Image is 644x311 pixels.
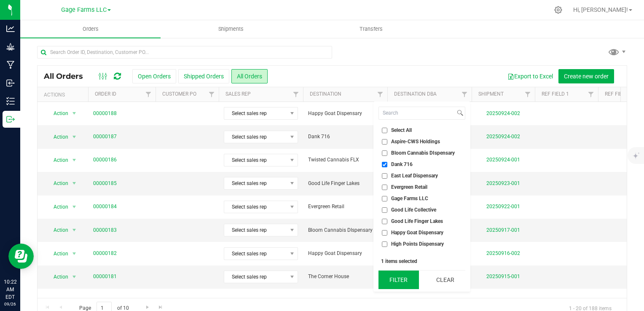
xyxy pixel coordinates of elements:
[486,250,520,256] a: 20250916-002
[382,219,387,224] input: Good Life Finger Lakes
[391,241,444,247] span: High Points Dispensary
[308,226,382,234] span: Bloom Cannabis DIspensary
[382,230,387,236] input: Happy Goat Dispensary
[224,107,287,119] span: Select sales rep
[93,156,117,164] a: 00000186
[205,87,219,102] a: Filter
[289,87,303,102] a: Filter
[20,20,161,38] a: Orders
[308,203,382,211] span: Evergreen Retail
[348,25,394,33] span: Transfers
[46,271,69,283] span: Action
[308,133,382,141] span: Dank 716
[391,162,413,167] span: Dank 716
[486,227,520,233] a: 20250917-001
[486,204,520,209] a: 20250922-001
[93,133,117,141] a: 00000187
[93,180,117,188] a: 00000185
[486,157,520,163] a: 20250924-001
[6,24,15,33] inline-svg: Analytics
[382,185,387,190] input: Evergreen Retail
[161,20,301,38] a: Shipments
[93,226,117,234] a: 00000183
[44,72,91,81] span: All Orders
[4,301,16,307] p: 09/26
[224,177,287,189] span: Select sales rep
[605,91,632,97] a: Ref Field 2
[69,248,80,260] span: select
[391,207,436,212] span: Good Life Collective
[162,91,196,97] a: Customer PO
[458,87,472,102] a: Filter
[6,97,15,105] inline-svg: Inventory
[382,139,387,145] input: Aspire-CWS Holdings
[6,79,15,87] inline-svg: Inbound
[71,25,110,33] span: Orders
[308,249,382,257] span: Happy Goat Dispensary
[46,248,69,260] span: Action
[394,91,437,97] a: Destination DBA
[391,150,455,155] span: Bloom Cannabis DIspensary
[6,115,15,123] inline-svg: Outbound
[486,110,520,116] a: 20250924-002
[224,201,287,213] span: Select sales rep
[558,69,614,83] button: Create new order
[478,91,504,97] a: Shipment
[391,173,438,178] span: East Leaf Dispensary
[69,201,80,213] span: select
[231,69,268,83] button: All Orders
[37,46,332,59] input: Search Order ID, Destination, Customer PO...
[486,134,520,139] a: 20250924-002
[8,244,34,269] iframe: Resource center
[308,156,382,164] span: Twisted Cannabis FLX
[486,273,520,279] a: 20250915-001
[46,224,69,236] span: Action
[382,207,387,213] input: Good Life Collective
[132,69,176,83] button: Open Orders
[178,69,229,83] button: Shipped Orders
[391,128,412,133] span: Select All
[44,92,85,98] div: Actions
[224,154,287,166] span: Select sales rep
[310,91,341,97] a: Destination
[93,110,117,118] a: 00000188
[391,196,428,201] span: Gage Farms LLC
[69,177,80,189] span: select
[379,107,455,119] input: Search
[4,278,16,301] p: 10:22 AM EDT
[69,131,80,143] span: select
[46,131,69,143] span: Action
[142,87,156,102] a: Filter
[382,241,387,247] input: High Points Dispensary
[553,6,563,14] div: Manage settings
[93,249,117,257] a: 00000182
[301,20,441,38] a: Transfers
[308,180,382,188] span: Good Life Finger Lakes
[224,224,287,236] span: Select sales rep
[584,87,598,102] a: Filter
[46,107,69,119] span: Action
[6,61,15,69] inline-svg: Manufacturing
[224,248,287,260] span: Select sales rep
[308,273,382,281] span: The Corner House
[373,87,387,102] a: Filter
[425,271,465,289] button: Clear
[378,271,419,289] button: Filter
[69,224,80,236] span: select
[391,185,427,190] span: Evergreen Retail
[61,6,107,13] span: Gage Farms LLC
[95,91,116,97] a: Order ID
[225,91,251,97] a: Sales Rep
[564,73,609,80] span: Create new order
[381,258,463,264] div: 1 items selected
[382,196,387,201] input: Gage Farms LLC
[382,162,387,167] input: Dank 716
[542,91,569,97] a: Ref Field 1
[46,201,69,213] span: Action
[207,25,255,33] span: Shipments
[573,6,628,13] span: Hi, [PERSON_NAME]!
[69,107,80,119] span: select
[308,110,382,118] span: Happy Goat Dispensary
[69,154,80,166] span: select
[486,180,520,186] a: 20250923-001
